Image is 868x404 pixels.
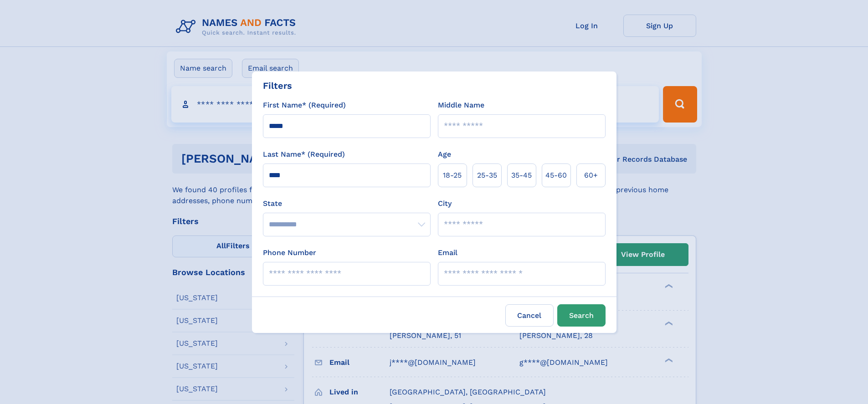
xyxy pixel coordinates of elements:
span: 35‑45 [511,170,532,181]
label: Email [438,247,457,258]
div: Filters [263,79,292,92]
span: 60+ [584,170,598,181]
label: Cancel [505,304,554,327]
label: Middle Name [438,100,484,111]
span: 18‑25 [443,170,462,181]
label: City [438,198,452,209]
label: Last Name* (Required) [263,149,345,160]
label: Age [438,149,451,160]
span: 45‑60 [545,170,567,181]
label: First Name* (Required) [263,100,346,111]
button: Search [557,304,606,327]
span: 25‑35 [477,170,497,181]
label: Phone Number [263,247,316,258]
label: State [263,198,431,209]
